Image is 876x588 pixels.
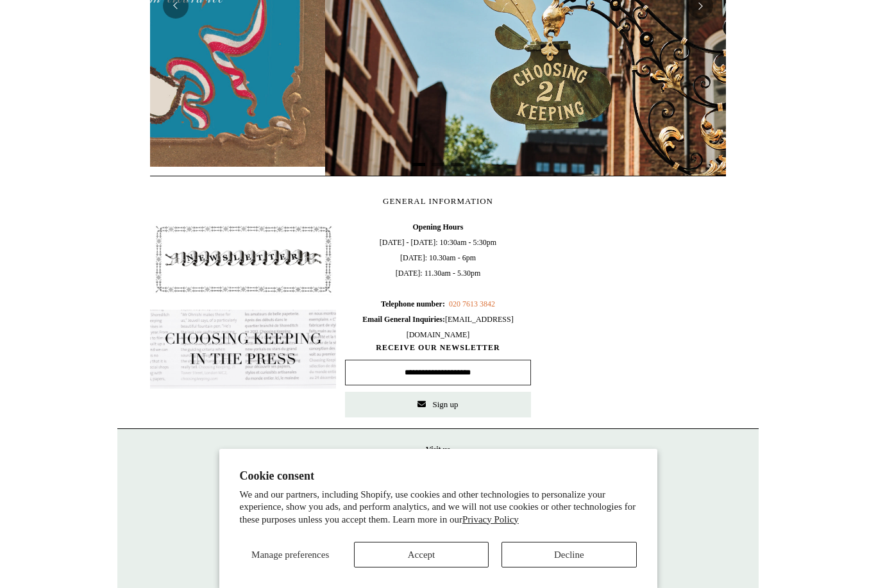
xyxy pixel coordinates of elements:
[362,315,513,339] span: [EMAIL_ADDRESS][DOMAIN_NAME]
[540,219,726,412] iframe: google_map
[240,489,637,526] p: We and our partners, including Shopify, use cookies and other technologies to personalize your ex...
[442,299,445,308] b: :
[362,315,445,324] b: Email General Inquiries:
[462,514,519,525] a: Privacy Policy
[130,442,746,550] p: [STREET_ADDRESS] London WC2H 9NS [DATE] - [DATE] 10:30am to 5:30pm [DATE] 10.30am to 6pm [DATE] 1...
[150,219,336,299] img: pf-4db91bb9--1305-Newsletter-Button_1200x.jpg
[251,550,329,560] span: Manage preferences
[383,196,493,206] span: GENERAL INFORMATION
[381,299,445,308] b: Telephone number
[345,219,531,342] span: [DATE] - [DATE]: 10:30am - 5:30pm [DATE]: 10.30am - 6pm [DATE]: 11.30am - 5.30pm
[150,310,336,389] img: pf-635a2b01-aa89-4342-bbcd-4371b60f588c--In-the-press-Button_1200x.jpg
[345,342,531,353] span: RECEIVE OUR NEWSLETTER
[240,542,341,567] button: Manage preferences
[501,542,636,567] button: Decline
[449,299,495,308] a: 020 7613 3842
[354,542,489,567] button: Accept
[451,163,464,166] button: Page 3
[240,469,637,483] h2: Cookie consent
[432,163,444,166] button: Page 2
[412,163,425,166] button: Page 1
[345,392,531,417] button: Sign up
[432,399,458,409] span: Sign up
[426,445,450,454] strong: Visit us
[412,223,463,231] b: Opening Hours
